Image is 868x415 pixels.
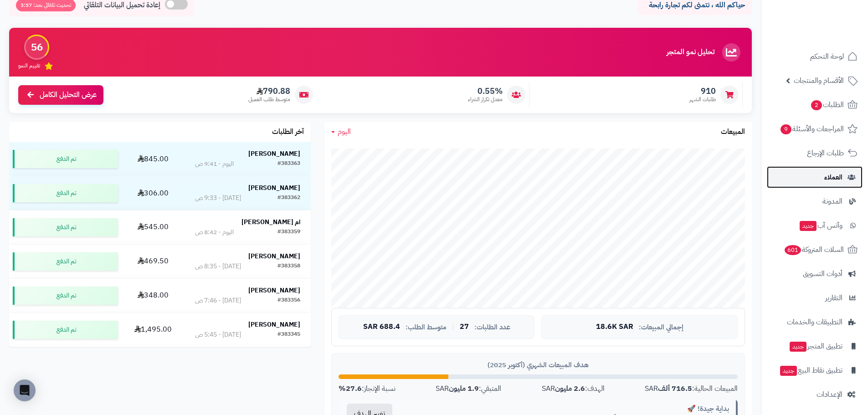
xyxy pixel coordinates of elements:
td: 1,495.00 [122,313,185,347]
a: الطلبات2 [767,94,863,116]
div: اليوم - 9:41 ص [195,159,234,169]
span: لوحة التحكم [810,50,844,63]
td: 845.00 [122,142,185,176]
strong: [PERSON_NAME] [248,251,300,261]
span: 688.4 SAR [363,323,400,331]
div: تم الدفع [13,150,118,168]
span: معدل تكرار الشراء [468,96,503,103]
span: متوسط الطلب: [406,323,447,331]
a: المراجعات والأسئلة9 [767,118,863,140]
a: لوحة التحكم [767,46,863,67]
a: الإعدادات [767,384,863,405]
div: #383356 [277,296,300,305]
span: التقارير [825,292,842,304]
span: تطبيق المتجر [789,340,842,353]
span: الإعدادات [817,388,842,401]
span: عدد الطلبات: [474,323,510,331]
strong: [PERSON_NAME] [248,320,300,329]
div: [DATE] - 8:35 ص [195,262,241,271]
strong: 716.5 ألف [658,383,692,394]
a: المدونة [767,190,863,212]
div: اليوم - 8:42 ص [195,228,234,237]
span: اليوم [338,126,351,137]
span: الطلبات [810,98,844,111]
span: أدوات التسويق [803,267,842,280]
strong: ام [PERSON_NAME] [241,217,300,227]
div: #383359 [277,228,300,237]
span: جديد [790,342,806,352]
div: #383363 [277,159,300,169]
span: التطبيقات والخدمات [787,316,842,328]
a: تطبيق المتجرجديد [767,335,863,357]
span: إجمالي المبيعات: [639,323,683,331]
div: [DATE] - 9:33 ص [195,194,241,203]
span: المدونة [822,195,842,208]
div: تم الدفع [13,287,118,305]
div: هدف المبيعات الشهري (أكتوبر 2025) [339,360,738,370]
div: [DATE] - 5:45 ص [195,330,241,339]
div: #383345 [277,330,300,339]
div: #383362 [277,194,300,203]
span: متوسط طلب العميل [248,96,290,103]
span: 601 [785,245,801,256]
span: المراجعات والأسئلة [780,123,844,135]
div: نسبة الإنجاز: [339,384,395,394]
h3: تحليل نمو المتجر [667,48,714,56]
a: تطبيق نقاط البيعجديد [767,359,863,381]
h3: آخر الطلبات [272,128,304,136]
a: التطبيقات والخدمات [767,311,863,333]
a: السلات المتروكة601 [767,239,863,261]
span: 9 [781,124,792,135]
span: تطبيق نقاط البيع [779,364,842,377]
div: بداية جيدة! 🚀 [407,404,729,414]
span: | [452,323,454,330]
a: عرض التحليل الكامل [18,85,103,105]
span: 27 [460,323,469,331]
div: [DATE] - 7:46 ص [195,296,241,305]
span: 2 [811,100,822,111]
strong: [PERSON_NAME] [248,149,300,159]
span: تقييم النمو [18,62,40,70]
strong: 2.6 مليون [555,383,585,394]
span: جديد [800,221,817,231]
span: 790.88 [248,86,290,96]
div: المتبقي: SAR [436,384,501,394]
span: 18.6K SAR [596,323,633,331]
td: 545.00 [122,210,185,244]
span: طلبات الشهر [689,96,716,103]
strong: [PERSON_NAME] [248,286,300,295]
div: تم الدفع [13,252,118,271]
span: السلات المتروكة [784,243,844,256]
div: Open Intercom Messenger [14,379,36,401]
td: 469.50 [122,245,185,278]
strong: 27.6% [339,383,362,394]
div: #383358 [277,262,300,271]
strong: 1.9 مليون [449,383,479,394]
div: تم الدفع [13,321,118,339]
span: وآتس آب [799,219,842,232]
a: طلبات الإرجاع [767,142,863,164]
div: المبيعات الحالية: SAR [645,384,738,394]
a: التقارير [767,287,863,309]
a: وآتس آبجديد [767,215,863,236]
div: تم الدفع [13,184,118,202]
div: تم الدفع [13,218,118,236]
span: عرض التحليل الكامل [40,90,97,100]
a: العملاء [767,166,863,188]
a: أدوات التسويق [767,263,863,285]
span: 910 [689,86,716,96]
td: 348.00 [122,279,185,313]
span: العملاء [824,171,842,184]
span: جديد [780,366,797,376]
img: logo-2.png [806,21,859,40]
h3: المبيعات [721,128,745,136]
span: طلبات الإرجاع [807,147,844,159]
strong: [PERSON_NAME] [248,183,300,193]
a: اليوم [331,127,351,137]
span: 0.55% [468,86,503,96]
td: 306.00 [122,176,185,210]
span: الأقسام والمنتجات [794,74,844,87]
div: الهدف: SAR [542,384,605,394]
